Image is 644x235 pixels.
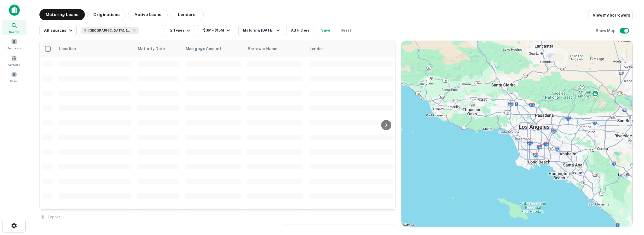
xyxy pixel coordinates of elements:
[2,36,26,52] a: Borrowers
[134,41,182,57] th: Maturity Date
[59,45,76,52] span: Location
[588,10,633,20] a: View my borrowers
[616,190,644,217] iframe: Chat Widget
[8,62,20,67] span: Contacts
[138,45,172,52] span: Maturity Date
[182,41,244,57] th: Mortgage Amount
[9,30,19,34] span: Search
[310,45,323,52] span: Lender
[7,46,21,50] span: Borrowers
[2,53,26,68] a: Contacts
[197,25,236,36] button: $3M - $15M
[317,25,335,36] button: Save your search to get updates of matches that match your search criteria.
[170,9,204,20] button: Lenders
[238,25,284,36] button: Maturing [DATE]
[337,25,355,36] button: Reset
[306,41,396,57] th: Lender
[2,69,26,84] a: Saved
[243,27,281,34] div: Maturing [DATE]
[10,79,18,83] span: Saved
[248,45,277,52] span: Borrower Name
[596,28,616,34] h6: Show Map
[39,25,77,36] button: All sources
[401,41,632,227] div: 0 0
[128,9,168,20] button: Active Loans
[244,41,306,57] th: Borrower Name
[166,25,194,36] button: 2 Types
[286,25,314,36] button: All Filters
[88,28,131,33] span: [GEOGRAPHIC_DATA], [GEOGRAPHIC_DATA], [GEOGRAPHIC_DATA]
[44,27,74,34] div: All sources
[9,5,20,16] img: capitalize-icon.png
[39,9,85,20] button: Maturing Loans
[87,9,126,20] button: Originations
[186,45,228,52] span: Mortgage Amount
[2,20,26,35] a: Search
[55,41,134,57] th: Location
